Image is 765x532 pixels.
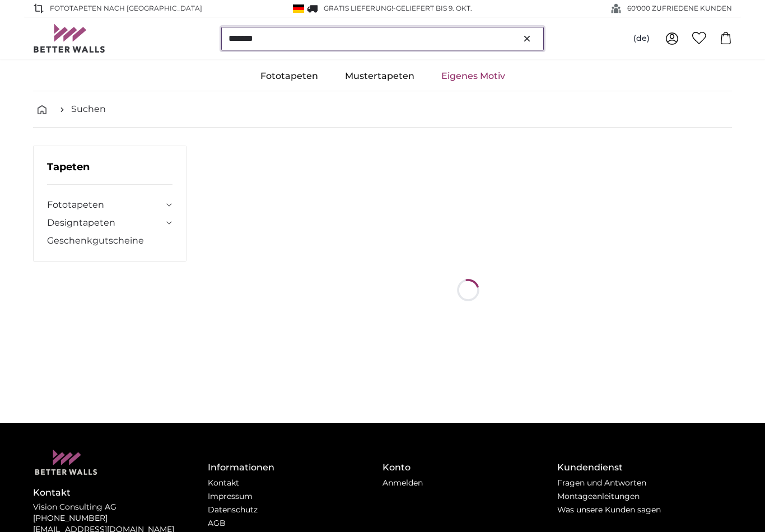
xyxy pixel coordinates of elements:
[393,4,472,12] span: -
[382,461,557,474] h4: Konto
[33,513,108,523] a: [PHONE_NUMBER]
[396,4,472,12] span: Geliefert bis 9. Okt.
[557,478,646,488] a: Fragen und Antworten
[47,198,172,212] summary: Fototapeten
[47,160,172,185] h3: Tapeten
[208,478,239,488] a: Kontakt
[293,4,304,13] img: Deutschland
[557,491,640,501] a: Montageanleitungen
[33,91,732,128] nav: breadcrumbs
[208,518,226,528] a: AGB
[47,198,164,212] a: Fototapeten
[557,461,732,474] h4: Kundendienst
[624,29,659,49] button: (de)
[208,491,253,501] a: Impressum
[47,216,172,230] summary: Designtapeten
[71,102,106,116] a: Suchen
[208,461,382,474] h4: Informationen
[324,4,393,12] span: GRATIS Lieferung!
[50,3,202,13] span: Fototapeten nach [GEOGRAPHIC_DATA]
[428,62,519,91] a: Eigenes Motiv
[47,216,164,230] a: Designtapeten
[247,62,332,91] a: Fototapeten
[332,62,428,91] a: Mustertapeten
[33,486,208,500] h4: Kontakt
[627,3,732,13] span: 60'000 ZUFRIEDENE KUNDEN
[47,234,172,248] a: Geschenkgutscheine
[557,505,661,515] a: Was unsere Kunden sagen
[382,478,423,488] a: Anmelden
[33,24,106,53] img: Betterwalls
[208,505,258,515] a: Datenschutz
